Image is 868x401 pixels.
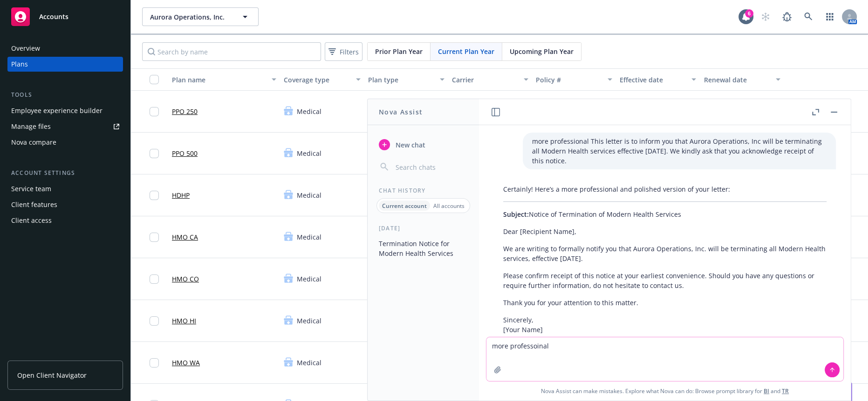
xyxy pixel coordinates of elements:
a: BI [764,387,769,395]
a: HMO CO [172,274,199,284]
p: more professional This letter is to inform you that Aurora Operations, Inc will be terminating al... [532,136,827,166]
div: Plans [11,57,28,72]
input: Search chats [394,160,468,174]
button: New chat [375,136,472,153]
span: Medical [297,232,321,242]
span: Medical [297,316,321,326]
div: Client features [11,197,57,212]
a: HMO HI [172,316,196,326]
a: Report a Bug [778,7,796,26]
div: Carrier [452,75,518,85]
a: Accounts [7,4,123,30]
button: Carrier [448,68,532,91]
button: Renewal date [700,68,784,91]
a: PPO 500 [172,148,198,158]
p: Notice of Termination of Modern Health Services [503,209,827,219]
button: Effective date [616,68,700,91]
p: Sincerely, [Your Name] [Your Title] Aurora Operations, Inc. [503,315,827,354]
input: Search by name [142,42,321,61]
span: Subject: [503,210,529,219]
p: Certainly! Here’s a more professional and polished version of your letter: [503,184,827,194]
p: Thank you for your attention to this matter. [503,298,827,307]
span: Medical [297,274,321,284]
button: Filters [325,42,362,61]
div: Chat History [368,187,479,194]
span: Medical [297,190,321,200]
span: Upcoming Plan Year [510,47,574,56]
span: Filters [327,45,361,59]
div: Plan type [368,75,434,85]
button: Plan name [168,68,280,91]
p: Please confirm receipt of this notice at your earliest convenience. Should you have any questions... [503,271,827,290]
span: Current Plan Year [438,47,494,56]
p: All accounts [433,202,465,210]
a: Search [799,7,818,26]
div: Policy # [536,75,602,85]
a: HMO WA [172,358,200,368]
span: Medical [297,107,321,116]
input: Toggle Row Selected [150,274,159,284]
a: Start snowing [756,7,775,26]
span: New chat [394,140,425,150]
div: Effective date [620,75,686,85]
div: Plan name [172,75,266,85]
input: Toggle Row Selected [150,191,159,200]
div: Manage files [11,119,51,134]
span: Medical [297,148,321,158]
div: Overview [11,41,40,56]
a: Employee experience builder [7,103,123,118]
a: Overview [7,41,123,56]
div: Service team [11,181,51,196]
a: Client access [7,213,123,228]
a: Manage files [7,119,123,134]
input: Select all [150,75,159,84]
span: Medical [297,358,321,368]
button: Plan type [364,68,448,91]
a: Switch app [820,7,839,26]
p: We are writing to formally notify you that Aurora Operations, Inc. will be terminating all Modern... [503,244,827,263]
a: Plans [7,57,123,72]
a: PPO 250 [172,107,198,116]
a: TR [782,387,789,395]
div: Tools [7,90,123,100]
h1: Nova Assist [379,107,423,117]
span: Prior Plan Year [375,47,423,56]
div: Renewal date [704,75,770,85]
a: Nova compare [7,135,123,150]
span: Aurora Operations, Inc. [150,12,231,22]
span: Accounts [39,13,68,20]
div: Coverage type [284,75,350,85]
div: 6 [745,9,753,18]
div: [DATE] [368,224,479,232]
button: Policy # [532,68,616,91]
button: Coverage type [280,68,364,91]
input: Toggle Row Selected [150,316,159,326]
input: Toggle Row Selected [150,149,159,158]
div: Client access [11,213,52,228]
span: Open Client Navigator [17,370,87,380]
button: Termination Notice for Modern Health Services [375,236,472,261]
input: Toggle Row Selected [150,358,159,368]
textarea: more professoinal [486,337,843,381]
button: Aurora Operations, Inc. [142,7,259,26]
a: HDHP [172,190,190,200]
div: Account settings [7,168,123,178]
input: Toggle Row Selected [150,233,159,242]
p: Current account [382,202,427,210]
div: Nova compare [11,135,56,150]
span: Nova Assist can make mistakes. Explore what Nova can do: Browse prompt library for and [483,381,847,401]
div: Employee experience builder [11,103,103,118]
a: Service team [7,181,123,196]
p: Dear [Recipient Name], [503,227,827,236]
a: Client features [7,197,123,212]
input: Toggle Row Selected [150,107,159,116]
a: HMO CA [172,232,198,242]
span: Filters [340,47,359,57]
